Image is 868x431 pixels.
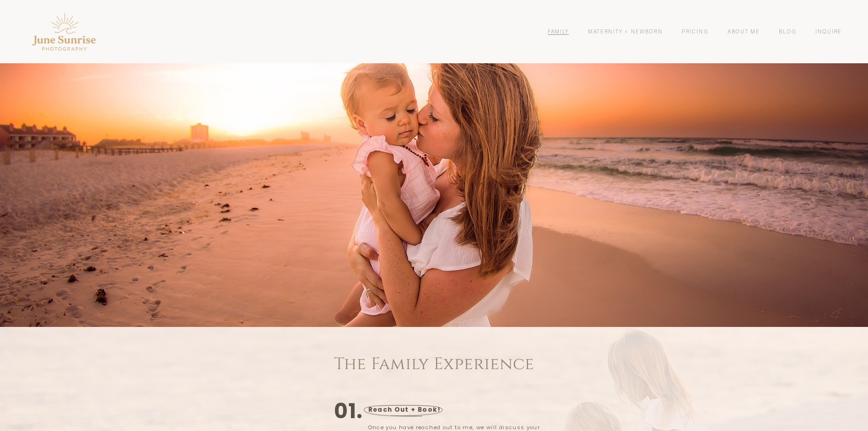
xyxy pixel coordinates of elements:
strong: Reach Out + Book! [368,405,441,414]
a: About Me [728,28,760,35]
strong: 01. [334,396,363,425]
a: Pricing [682,28,708,35]
h1: The Family Experience [334,356,534,372]
a: Inquire [815,28,842,35]
img: Pensacola Photographer - June Sunrise Photography [26,9,103,55]
a: Family [548,28,569,35]
a: Maternity + Newborn [588,28,663,35]
a: Blog [779,28,796,35]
